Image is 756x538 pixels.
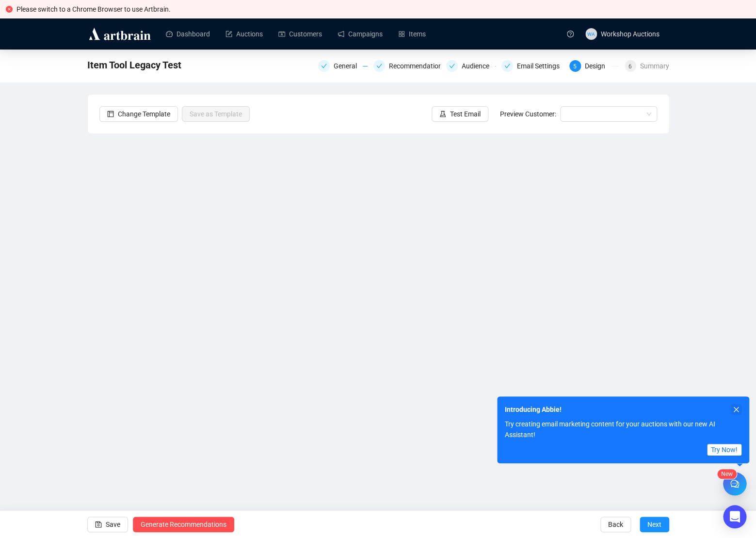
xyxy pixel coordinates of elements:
span: close [733,406,740,413]
div: Audience [462,60,495,72]
a: Campaigns [338,21,383,47]
a: Customers [278,21,322,47]
div: Recommendations [389,60,451,72]
span: Change Template [118,109,170,119]
div: Email Settings [501,60,563,72]
span: layout [107,111,114,117]
div: Audience [446,60,496,72]
span: save [95,521,102,528]
button: Try Now! [707,444,741,456]
div: Email Settings [517,60,565,72]
div: Recommendations [373,60,440,72]
button: Back [600,517,631,532]
span: Back [608,511,623,538]
span: Next [647,511,661,538]
span: Generate Recommendations [141,511,226,538]
a: Dashboard [166,21,210,47]
button: Save as Template [182,106,250,122]
div: General [318,60,368,72]
span: Try Now! [711,444,738,455]
span: check [449,63,455,69]
div: Introducing Abbie! [505,404,731,415]
span: Item Tool Legacy Test [87,57,181,73]
span: check [321,63,327,69]
button: Generate Recommendations [133,517,234,532]
span: Save [106,511,120,538]
button: close [731,404,741,415]
button: Save [87,517,128,532]
sup: New [717,469,737,479]
div: General [334,60,363,72]
span: experiment [439,111,446,117]
a: Items [398,21,426,47]
div: Open Intercom Messenger [723,505,746,528]
span: comment [730,479,739,488]
a: Auctions [225,21,263,47]
button: New [723,472,746,495]
div: Please switch to a Chrome Browser to use Artbrain. [16,4,750,15]
span: Test Email [450,109,481,119]
span: close-circle [6,6,13,13]
button: Change Template [99,106,178,122]
img: logo [87,26,152,42]
span: check [376,63,382,69]
button: Next [640,517,669,532]
div: Try creating email marketing content for your auctions with our new AI Assistant! [497,419,749,440]
button: Test Email [432,106,488,122]
span: Preview Customer: [500,110,556,118]
span: check [504,63,510,69]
